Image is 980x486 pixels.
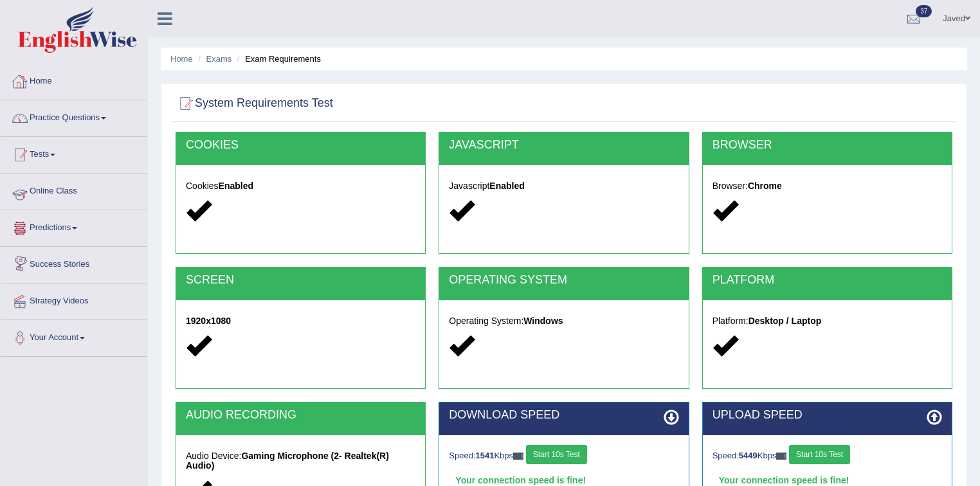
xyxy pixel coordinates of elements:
[712,139,942,152] h2: BROWSER
[186,451,389,471] strong: Gaming Microphone (2- Realtek(R) Audio)
[712,181,942,191] h5: Browser:
[186,274,415,287] h2: SCREEN
[749,316,822,326] strong: Desktop / Laptop
[1,247,147,279] a: Success Stories
[186,181,415,191] h5: Cookies
[476,451,495,460] strong: 1541
[186,409,415,422] h2: AUDIO RECORDING
[1,283,147,316] a: Strategy Videos
[526,445,587,464] button: Start 10s Test
[712,409,942,422] h2: UPLOAD SPEED
[186,451,415,471] h5: Audio Device:
[1,174,147,206] a: Online Class
[1,210,147,242] a: Predictions
[186,139,415,152] h2: COOKIES
[449,316,678,326] h5: Operating System:
[739,451,758,460] strong: 5449
[1,320,147,352] a: Your Account
[170,54,193,64] a: Home
[748,181,782,191] strong: Chrome
[176,94,333,113] h2: System Requirements Test
[449,139,678,152] h2: JAVASCRIPT
[712,445,942,467] div: Speed: Kbps
[449,409,678,422] h2: DOWNLOAD SPEED
[449,274,678,287] h2: OPERATING SYSTEM
[206,54,232,64] a: Exams
[712,316,942,326] h5: Platform:
[523,316,563,326] strong: Windows
[789,445,850,464] button: Start 10s Test
[513,453,523,460] img: ajax-loader-fb-connection.gif
[776,453,786,460] img: ajax-loader-fb-connection.gif
[712,274,942,287] h2: PLATFORM
[449,445,678,467] div: Speed: Kbps
[1,64,147,96] a: Home
[449,181,678,191] h5: Javascript
[1,100,147,132] a: Practice Questions
[234,53,321,65] li: Exam Requirements
[916,5,932,17] span: 37
[186,316,231,326] strong: 1920x1080
[219,181,253,191] strong: Enabled
[1,137,147,169] a: Tests
[489,181,524,191] strong: Enabled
